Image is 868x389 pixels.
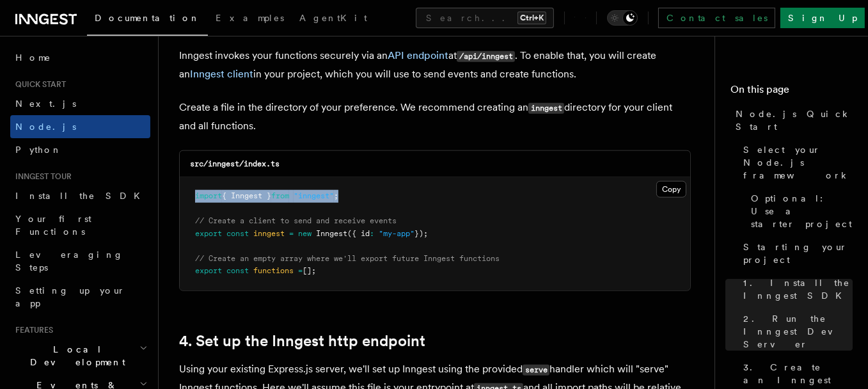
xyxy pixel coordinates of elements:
[743,276,853,302] span: 1. Install the Inngest SDK
[746,187,853,235] a: Optional: Use a starter project
[195,229,222,238] span: export
[457,51,515,62] code: /api/inngest
[195,191,222,200] span: import
[10,325,53,335] span: Features
[253,266,294,275] span: functions
[517,12,546,24] kbd: Ctrl+K
[216,13,284,23] span: Examples
[195,266,222,275] span: export
[253,229,285,238] span: inngest
[10,207,150,243] a: Your first Functions
[179,332,425,350] a: 4. Set up the Inngest http endpoint
[523,365,549,376] code: serve
[10,138,150,161] a: Python
[15,51,51,64] span: Home
[271,191,289,200] span: from
[388,49,448,61] a: API endpoint
[15,285,125,308] span: Setting up your app
[10,46,150,69] a: Home
[303,266,316,275] span: [];
[738,307,853,356] a: 2. Run the Inngest Dev Server
[10,338,150,374] button: Local Development
[736,107,853,133] span: Node.js Quick Start
[730,82,853,102] h4: On this page
[738,271,853,307] a: 1. Install the Inngest SDK
[95,13,200,23] span: Documentation
[379,229,414,238] span: "my-app"
[15,99,76,109] span: Next.js
[743,312,853,351] span: 2. Run the Inngest Dev Server
[414,229,428,238] span: });
[347,229,370,238] span: ({ id
[10,343,139,369] span: Local Development
[416,8,554,28] button: Search...Ctrl+K
[316,229,347,238] span: Inngest
[299,13,367,23] span: AgentKit
[738,138,853,187] a: Select your Node.js framework
[15,250,123,273] span: Leveraging Steps
[294,191,334,200] span: "inngest"
[15,145,62,155] span: Python
[15,214,91,237] span: Your first Functions
[10,243,150,279] a: Leveraging Steps
[195,254,500,263] span: // Create an empty array where we'll export future Inngest functions
[656,181,686,198] button: Copy
[195,216,397,225] span: // Create a client to send and receive events
[292,4,375,35] a: AgentKit
[334,191,338,200] span: ;
[730,102,853,138] a: Node.js Quick Start
[743,241,853,266] span: Starting your project
[15,122,76,132] span: Node.js
[10,171,72,182] span: Inngest tour
[738,235,853,271] a: Starting your project
[10,92,150,115] a: Next.js
[289,229,294,238] span: =
[208,4,292,35] a: Examples
[10,279,150,315] a: Setting up your app
[10,184,150,207] a: Install the SDK
[179,99,691,135] p: Create a file in the directory of your preference. We recommend creating an directory for your cl...
[10,79,66,90] span: Quick start
[528,103,564,114] code: inngest
[222,191,271,200] span: { Inngest }
[370,229,374,238] span: :
[87,4,208,36] a: Documentation
[10,115,150,138] a: Node.js
[298,229,312,238] span: new
[607,10,638,26] button: Toggle dark mode
[226,229,249,238] span: const
[15,191,148,201] span: Install the SDK
[190,159,280,168] code: src/inngest/index.ts
[190,68,253,80] a: Inngest client
[179,47,691,83] p: Inngest invokes your functions securely via an at . To enable that, you will create an in your pr...
[658,8,775,28] a: Contact sales
[226,266,249,275] span: const
[298,266,303,275] span: =
[751,192,853,230] span: Optional: Use a starter project
[780,8,865,28] a: Sign Up
[743,143,853,182] span: Select your Node.js framework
